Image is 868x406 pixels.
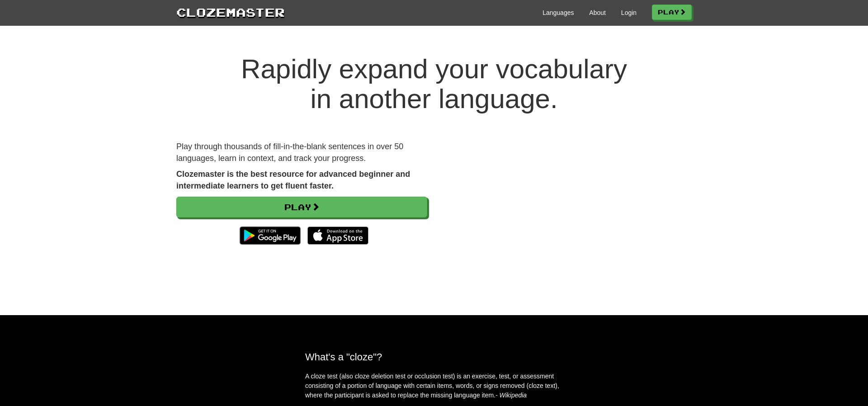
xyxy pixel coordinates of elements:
a: Languages [542,8,574,17]
img: Get it on Google Play [235,222,305,249]
a: Play [652,5,692,20]
strong: Clozemaster is the best resource for advanced beginner and intermediate learners to get fluent fa... [176,170,410,190]
a: Login [621,8,637,17]
a: About [589,8,606,17]
p: Play through thousands of fill-in-the-blank sentences in over 50 languages, learn in context, and... [176,141,427,164]
p: A cloze test (also cloze deletion test or occlusion test) is an exercise, test, or assessment con... [305,372,563,400]
h2: What's a "cloze"? [305,351,563,363]
a: Play [176,197,427,217]
img: Download_on_the_App_Store_Badge_US-UK_135x40-25178aeef6eb6b83b96f5f2d004eda3bffbb37122de64afbaef7... [307,227,368,245]
a: Clozemaster [176,4,285,20]
em: - Wikipedia [495,392,527,399]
